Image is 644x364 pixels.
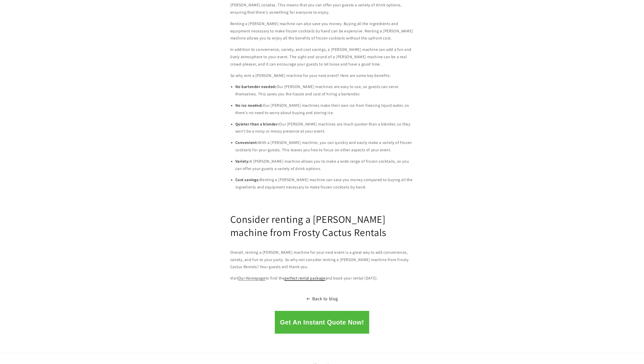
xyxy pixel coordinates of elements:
p: Overall, renting a [PERSON_NAME] machine for your next event is a great way to add convenience, v... [230,249,414,271]
button: Get An Instant Quote Now! [275,311,369,334]
div: Domain Overview [19,30,45,33]
p: So why rent a [PERSON_NAME] machine for your next event? Here are some key benefits: [230,72,414,79]
img: logo_orange.svg [8,8,12,12]
img: website_grey.svg [8,13,12,17]
p: Our [PERSON_NAME] machines are much quieter than a blender, so they won't be a noisy or messy pre... [235,121,414,135]
div: Keywords by Traffic [56,30,85,33]
p: Our [PERSON_NAME] machines make their own ice from freezing liquid water, so there's no need to w... [235,102,414,117]
img: tab_domain_overview_orange.svg [14,29,18,33]
p: In addition to convenience, variety, and cost savings, a [PERSON_NAME] machine can add a fun and ... [230,46,414,68]
div: v 4.0.25 [14,8,25,12]
h1: Consider renting a [PERSON_NAME] machine from Frosty Cactus Rentals [230,212,414,239]
div: Domain: [DOMAIN_NAME] [13,13,56,17]
strong: Variety: [235,159,250,164]
a: perfect rental package [284,275,325,281]
p: Our [PERSON_NAME] machines are easy to use, so guests can serve themselves. This saves you the ha... [235,83,414,98]
a: Our Homepage [238,275,265,281]
img: tab_keywords_by_traffic_grey.svg [50,29,54,33]
p: With a [PERSON_NAME] machine, you can quickly and easily make a variety of frozen cocktails for y... [235,139,414,154]
strong: Cost savings: [235,177,260,182]
p: Renting a [PERSON_NAME] machine can also save you money. Buying all the ingredients and equipment... [230,20,414,42]
p: A [PERSON_NAME] machine allows you to make a wide range of frozen cocktails, so you can offer you... [235,158,414,173]
strong: No bartender needed: [235,84,277,89]
strong: Convenient: [235,140,258,145]
strong: Quieter than a blender: [235,121,279,127]
p: Renting a [PERSON_NAME] machine can save you money compared to buying all the ingredients and equ... [235,176,414,191]
strong: No ice needed: [235,103,263,108]
p: Visit to find the and book your rental [DATE]. [230,275,414,282]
